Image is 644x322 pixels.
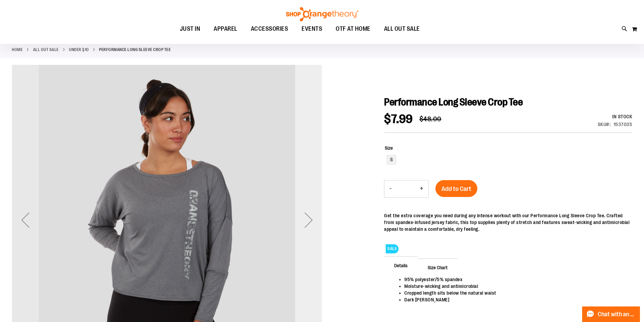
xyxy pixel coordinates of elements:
div: In stock [598,113,633,120]
div: Get the extra coverage you need during any intense workout with our Performance Long Sleeve Crop ... [384,212,632,232]
a: Home [12,47,23,53]
div: 1537035 [614,121,633,128]
span: EVENTS [302,21,322,36]
li: Moisture-wicking and antimicrobial [404,283,625,290]
span: Chat with an Expert [598,311,636,318]
input: Product quantity [397,181,415,197]
button: Add to Cart [435,180,477,197]
span: Details [384,256,418,274]
span: SALE [386,244,399,253]
strong: SKU [598,122,611,127]
a: ALL OUT SALE [33,47,59,53]
span: ALL OUT SALE [384,21,420,36]
button: Increase product quantity [415,180,428,197]
li: Cropped length sits below the natural waist [404,290,625,296]
button: Chat with an Expert [582,306,640,322]
div: Availability [598,113,633,120]
img: Shop Orangetheory [285,7,359,21]
span: APPAREL [214,21,237,36]
li: 95% polyester/5% spandex [404,276,625,283]
span: JUST IN [180,21,200,36]
span: ACCESSORIES [251,21,288,36]
span: Performance Long Sleeve Crop Tee [384,96,523,108]
span: Add to Cart [442,185,471,193]
div: S [386,155,397,165]
span: $48.00 [420,115,442,123]
strong: Performance Long Sleeve Crop Tee [99,47,171,53]
span: Size [385,145,393,151]
span: $7.99 [384,112,413,126]
a: Under $10 [69,47,89,53]
li: Dark [PERSON_NAME] [404,296,625,303]
span: Size Chart [418,258,458,276]
button: Decrease product quantity [384,180,397,197]
span: OTF AT HOME [336,21,371,36]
